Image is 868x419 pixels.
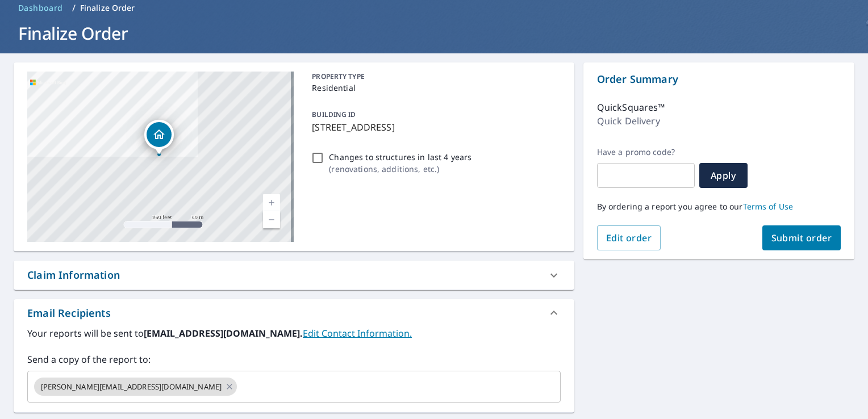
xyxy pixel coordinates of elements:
[80,2,135,14] p: Finalize Order
[597,147,695,157] label: Have a promo code?
[329,163,471,175] p: ( renovations, additions, etc. )
[14,261,574,290] div: Claim Information
[34,382,228,392] span: [PERSON_NAME][EMAIL_ADDRESS][DOMAIN_NAME]
[34,378,237,396] div: [PERSON_NAME][EMAIL_ADDRESS][DOMAIN_NAME]
[699,163,748,188] button: Apply
[708,169,738,182] span: Apply
[606,232,652,244] span: Edit order
[312,72,556,82] p: PROPERTY TYPE
[312,110,356,119] p: BUILDING ID
[597,114,660,128] p: Quick Delivery
[597,100,665,114] p: QuickSquares™
[263,211,280,228] a: Current Level 17, Zoom Out
[743,201,794,212] a: Terms of Use
[27,353,561,366] label: Send a copy of the report to:
[144,327,303,340] b: [EMAIL_ADDRESS][DOMAIN_NAME].
[144,120,174,155] div: Dropped pin, building 1, Residential property, 300 Bohemia Ave Chesapeake City, MD 21915
[27,326,561,340] label: Your reports will be sent to
[597,202,841,212] p: By ordering a report you agree to our
[329,151,471,163] p: Changes to structures in last 4 years
[27,305,111,321] div: Email Recipients
[303,327,412,340] a: EditContactInfo
[312,82,556,94] p: Residential
[263,194,280,211] a: Current Level 17, Zoom In
[27,267,120,283] div: Claim Information
[762,225,841,250] button: Submit order
[597,72,841,87] p: Order Summary
[771,232,832,244] span: Submit order
[14,22,854,45] h1: Finalize Order
[312,120,556,134] p: [STREET_ADDRESS]
[597,225,661,250] button: Edit order
[18,2,63,14] span: Dashboard
[72,1,76,15] li: /
[14,299,574,326] div: Email Recipients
